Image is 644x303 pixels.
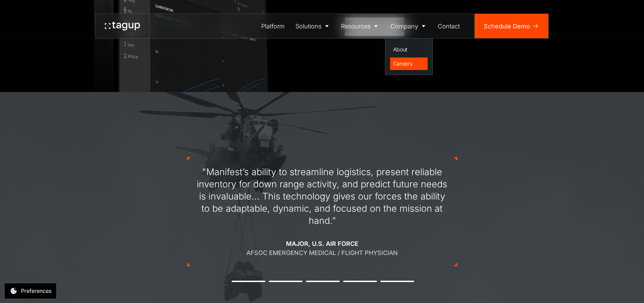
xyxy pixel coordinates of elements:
div: "Manifest’s ability to streamline logistics, present reliable inventory for down range activity, ... [196,166,448,227]
a: Schedule Demo [475,14,548,38]
button: 3 of 5 [306,281,340,282]
a: Platform [256,14,290,38]
div: Solutions [295,22,321,31]
button: 4 of 5 [343,281,377,282]
div: Resources [341,22,371,31]
div: Contact [438,22,460,31]
div: Preferences [21,287,51,295]
button: 1 of 5 [232,281,265,282]
div: Major, U.S. Air Force [286,239,358,248]
a: Careers [390,57,428,70]
div: Platform [261,22,285,31]
button: 5 of 5 [380,281,414,282]
a: Solutions [290,14,336,38]
iframe: profile [3,10,105,62]
div: Careers [393,60,425,68]
div: Company [390,22,418,31]
a: Contact [433,14,466,38]
nav: Company [385,38,433,75]
div: About [393,45,425,53]
button: 2 of 5 [269,281,303,282]
div: AFSOC Emergency Medical / Flight Physician [246,248,398,257]
a: About [390,43,428,56]
div: Schedule Demo [484,22,530,31]
a: Resources [336,14,385,38]
a: Company [385,14,433,38]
